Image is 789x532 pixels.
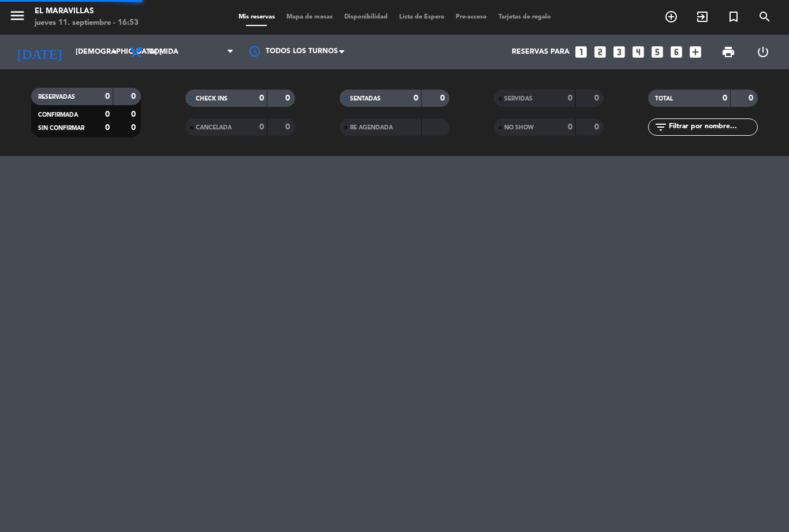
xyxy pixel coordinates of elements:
i: looks_4 [631,44,646,59]
strong: 0 [105,92,110,101]
strong: 0 [285,94,292,102]
button: menu [9,7,26,28]
span: WALK IN [687,7,718,27]
strong: 0 [105,124,110,132]
strong: 0 [749,94,755,102]
strong: 0 [414,94,418,102]
strong: 0 [568,94,572,102]
span: NO SHOW [504,125,534,131]
i: add_box [688,44,703,59]
strong: 0 [131,110,138,118]
span: RE AGENDADA [350,125,393,131]
strong: 0 [285,123,292,131]
span: Lista de Espera [393,14,450,20]
i: search [758,10,772,24]
strong: 0 [594,94,601,102]
span: Comida [149,48,178,56]
i: add_circle_outline [664,10,678,24]
i: [DATE] [9,39,70,65]
i: looks_one [574,44,589,59]
span: SENTADAS [350,96,381,102]
span: RESERVADAS [38,94,75,100]
i: looks_5 [650,44,665,59]
span: Mapa de mesas [281,14,338,20]
i: looks_two [593,44,608,59]
span: CANCELADA [196,125,232,131]
span: Disponibilidad [338,14,393,20]
span: RESERVAR MESA [656,7,687,27]
i: looks_3 [612,44,627,59]
span: TOTAL [655,96,673,102]
span: SIN CONFIRMAR [38,125,84,131]
i: menu [9,7,26,24]
div: jueves 11. septiembre - 16:53 [35,17,139,29]
span: CONFIRMADA [38,112,78,118]
div: LOG OUT [746,35,780,69]
strong: 0 [131,92,138,101]
i: looks_6 [669,44,684,59]
span: CHECK INS [196,96,228,102]
div: El Maravillas [35,6,139,17]
i: power_settings_new [756,45,770,59]
strong: 0 [259,123,264,131]
span: Reserva especial [718,7,749,27]
span: SERVIDAS [504,96,533,102]
span: Tarjetas de regalo [493,14,557,20]
strong: 0 [259,94,264,102]
i: exit_to_app [695,10,709,24]
strong: 0 [440,94,447,102]
strong: 0 [568,123,572,131]
span: print [721,45,735,59]
input: Filtrar por nombre... [668,121,757,133]
i: turned_in_not [727,10,740,24]
span: Pre-acceso [450,14,493,20]
span: Mis reservas [233,14,281,20]
strong: 0 [594,123,601,131]
span: Reservas para [512,48,570,56]
i: filter_list [654,120,668,134]
strong: 0 [131,124,138,132]
i: arrow_drop_down [107,45,121,59]
strong: 0 [105,110,110,118]
span: BUSCAR [749,7,780,27]
strong: 0 [723,94,727,102]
